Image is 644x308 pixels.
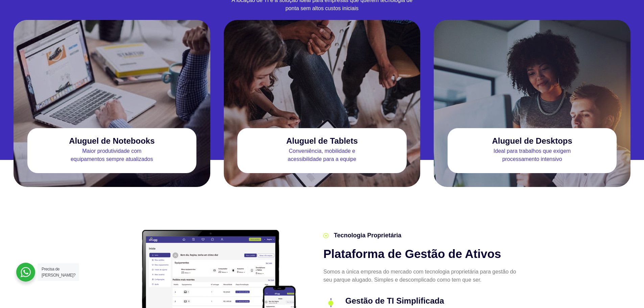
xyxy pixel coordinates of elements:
[345,295,519,307] h3: Gestão de TI Simplificada
[323,247,519,261] h2: Plataforma de Gestão de Ativos
[27,147,196,163] p: Maior produtividade com equipamentos sempre atualizados
[610,276,644,308] div: Widget de chat
[237,147,406,163] p: Conveniência, mobilidade e acessibilidade para a equipe
[492,136,572,145] h3: Aluguel de Desktops
[42,267,75,278] span: Precisa de [PERSON_NAME]?
[323,268,519,284] p: Somos a única empresa do mercado com tecnologia proprietária para gestão do seu parque alugado. S...
[448,147,617,163] p: Ideal para trabalhos que exigem processamento intensivo
[610,276,644,308] iframe: Chat Widget
[286,136,358,145] h3: Aluguel de Tablets
[69,136,154,145] h3: Aluguel de Notebooks
[332,231,401,240] span: Tecnologia Proprietária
